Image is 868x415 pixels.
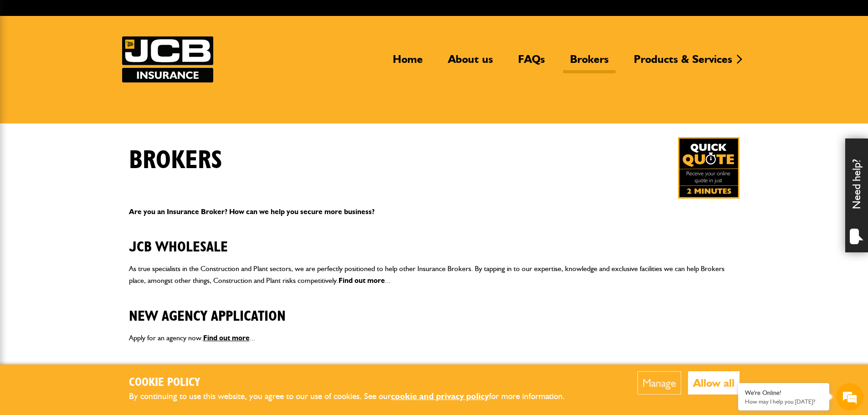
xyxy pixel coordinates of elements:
p: Are you an Insurance Broker? How can we help you secure more business? [129,206,740,218]
a: cookie and privacy policy [391,391,489,401]
a: Products & Services [627,52,739,73]
img: Quick Quote [678,137,740,199]
div: Need help? [845,138,868,252]
a: FAQs [511,52,552,73]
a: Find out more [203,333,250,342]
p: Apply for an agency now. ... [129,332,740,344]
button: Allow all [688,371,740,395]
div: We're Online! [745,389,822,397]
a: Get your insurance quote in just 2-minutes [678,137,740,199]
button: Manage [637,371,681,395]
img: JCB Insurance Services logo [122,36,213,82]
h2: Cookie Policy [129,376,580,390]
h2: New Agency Application [129,294,740,325]
p: By continuing to use this website, you agree to our use of cookies. See our for more information. [129,389,580,404]
a: JCB Insurance Services [122,36,213,82]
h2: Our Products [129,351,740,382]
h2: JCB Wholesale [129,225,740,256]
p: How may I help you today? [745,398,822,405]
p: As true specialists in the Construction and Plant sectors, we are perfectly positioned to help ot... [129,263,740,286]
a: Brokers [563,52,616,73]
a: Home [386,52,430,73]
h1: Brokers [129,145,222,176]
a: About us [441,52,500,73]
a: Find out more [339,276,385,285]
